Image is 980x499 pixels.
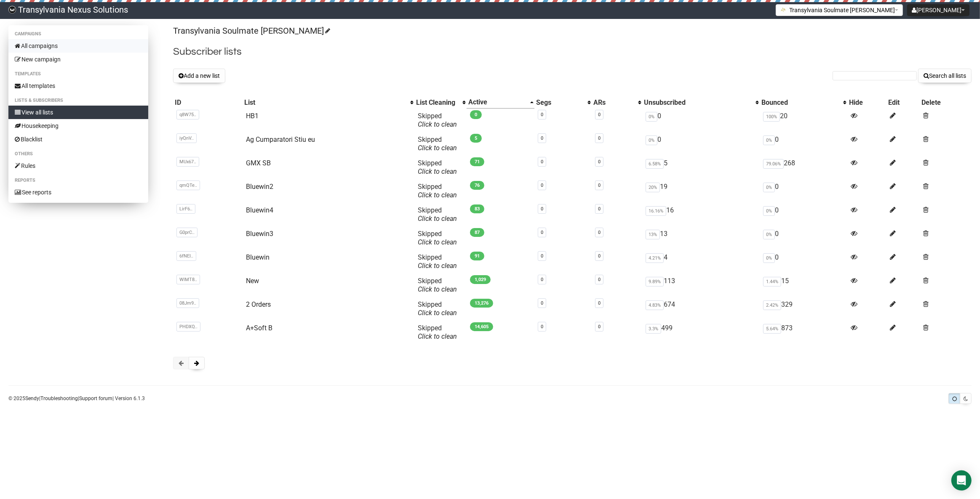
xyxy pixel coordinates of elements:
span: Skipped [418,112,457,128]
th: Unsubscribed: No sort applied, activate to apply an ascending sort [642,96,760,109]
td: 0 [760,132,847,156]
a: 0 [541,300,543,306]
a: Ag Cumparatori Stiu eu [246,135,315,143]
span: WlMT8.. [176,275,200,284]
a: New [246,277,259,285]
span: 71 [470,157,484,166]
th: Hide: No sort applied, sorting is disabled [847,96,887,109]
span: 5.64% [763,324,781,334]
td: 4 [642,250,760,273]
td: 0 [760,179,847,203]
th: Active: Ascending sort applied, activate to apply a descending sort [467,96,534,109]
span: 0% [646,135,657,145]
div: List [244,98,406,107]
li: Templates [8,69,148,79]
td: 0 [642,109,760,132]
a: See reports [8,186,148,199]
td: 20 [760,109,847,132]
a: Housekeeping [8,119,148,133]
div: List Cleaning [416,98,458,107]
a: Sendy [25,395,39,401]
a: 0 [598,183,601,188]
span: LirF6.. [176,204,195,214]
span: 100% [763,112,780,122]
a: Click to clean [418,144,457,152]
div: Segs [536,98,583,107]
td: 113 [642,273,760,297]
a: Rules [8,159,148,173]
span: G0prC.. [176,228,198,237]
a: 0 [541,112,543,117]
a: Click to clean [418,191,457,199]
span: 6fNEI.. [176,251,196,261]
li: Campaigns [8,29,148,39]
a: Support forum [79,395,112,401]
a: GMX SB [246,159,271,167]
button: [PERSON_NAME] [907,4,969,16]
span: 3.3% [646,324,661,334]
th: ARs: No sort applied, activate to apply an ascending sort [592,96,642,109]
a: New campaign [8,53,148,66]
div: Edit [888,98,918,107]
td: 674 [642,297,760,321]
span: 6.58% [646,159,664,169]
span: 0% [763,183,775,192]
a: 2 Orders [246,300,271,308]
th: List Cleaning: No sort applied, activate to apply an ascending sort [414,96,467,109]
li: Others [8,149,148,159]
a: Blacklist [8,133,148,146]
span: 0 [470,110,482,119]
span: Skipped [418,230,457,246]
a: A+Soft B [246,324,272,332]
a: Click to clean [418,332,457,340]
a: 0 [598,253,601,259]
a: 0 [598,206,601,212]
a: Click to clean [418,309,457,317]
a: Troubleshooting [40,395,78,401]
img: 586cc6b7d8bc403f0c61b981d947c989 [8,6,16,13]
li: Reports [8,175,148,186]
span: q8W75.. [176,110,199,119]
p: © 2025 | | | Version 6.1.3 [8,394,145,403]
span: 0% [763,253,775,263]
td: 268 [760,156,847,179]
div: Unsubscribed [644,98,751,107]
span: qmQTe.. [176,180,200,190]
span: 14,605 [470,322,493,331]
img: 1.png [780,6,787,13]
span: Skipped [418,253,457,270]
span: MUx67.. [176,157,199,167]
a: 0 [541,253,543,259]
td: 15 [760,273,847,297]
span: 4.21% [646,253,664,263]
th: Edit: No sort applied, sorting is disabled [887,96,920,109]
th: Delete: No sort applied, sorting is disabled [920,96,972,109]
a: All campaigns [8,39,148,53]
span: 76 [470,181,484,190]
span: 1,029 [470,275,491,284]
span: Skipped [418,159,457,175]
a: Click to clean [418,262,457,270]
div: Hide [849,98,885,107]
a: 0 [541,324,543,329]
div: Bounced [761,98,839,107]
th: ID: No sort applied, sorting is disabled [173,96,243,109]
a: 0 [598,300,601,306]
a: 0 [541,159,543,165]
a: HB1 [246,112,259,120]
a: Click to clean [418,120,457,128]
a: View all lists [8,106,148,119]
a: Bluewin4 [246,206,273,214]
a: 0 [541,206,543,212]
a: 0 [598,230,601,235]
span: 16.16% [646,206,666,216]
a: Click to clean [418,215,457,223]
span: 08Jm9.. [176,298,199,308]
span: 5 [470,134,482,143]
th: Bounced: No sort applied, activate to apply an ascending sort [760,96,847,109]
td: 13 [642,226,760,250]
span: Skipped [418,324,457,340]
td: 0 [760,226,847,250]
a: Click to clean [418,285,457,293]
span: 4.83% [646,300,664,310]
